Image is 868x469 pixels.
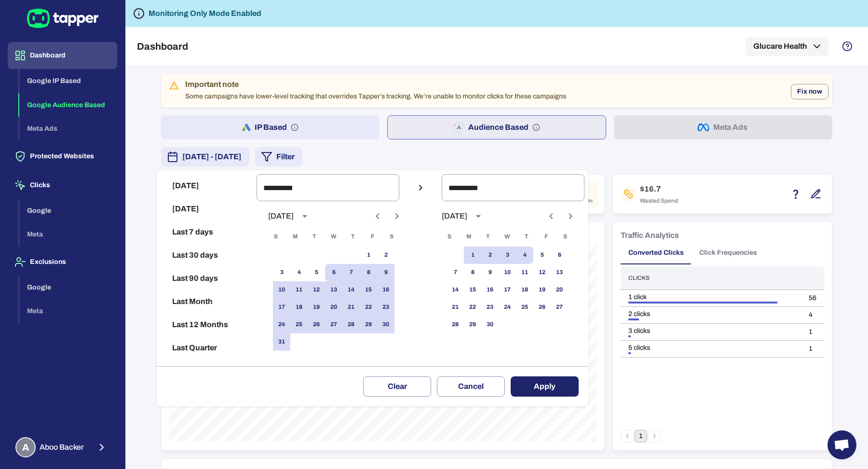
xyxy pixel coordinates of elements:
[447,264,464,281] button: 7
[325,264,342,281] button: 6
[481,299,499,316] button: 23
[363,376,431,397] button: Clear
[447,281,464,299] button: 14
[464,247,481,264] button: 1
[161,313,253,336] button: Last 12 Months
[562,208,579,224] button: Next month
[290,299,308,316] button: 18
[377,247,394,264] button: 2
[161,336,253,359] button: Last Quarter
[344,227,362,247] span: Thursday
[533,299,551,316] button: 26
[297,208,313,224] button: calendar view is open, switch to year view
[470,208,487,224] button: calendar view is open, switch to year view
[369,208,386,224] button: Previous month
[516,247,533,264] button: 4
[161,359,253,383] button: Reset
[290,264,308,281] button: 4
[551,264,568,281] button: 13
[827,430,856,459] a: Open chat
[161,174,253,197] button: [DATE]
[464,299,481,316] button: 22
[364,227,381,247] span: Friday
[441,227,458,247] span: Sunday
[464,281,481,299] button: 15
[342,299,360,316] button: 21
[308,281,325,299] button: 12
[499,299,516,316] button: 24
[499,264,516,281] button: 10
[161,267,253,290] button: Last 90 days
[360,316,377,333] button: 29
[308,316,325,333] button: 26
[516,264,533,281] button: 11
[308,299,325,316] button: 19
[342,316,360,333] button: 28
[551,247,568,264] button: 6
[290,281,308,299] button: 11
[481,281,499,299] button: 16
[273,264,290,281] button: 3
[447,299,464,316] button: 21
[273,299,290,316] button: 17
[377,299,394,316] button: 23
[286,227,304,247] span: Monday
[161,244,253,267] button: Last 30 days
[268,211,294,221] div: [DATE]
[499,227,516,247] span: Wednesday
[290,316,308,333] button: 25
[551,299,568,316] button: 27
[460,227,477,247] span: Monday
[511,376,579,397] button: Apply
[481,247,499,264] button: 2
[481,316,499,333] button: 30
[499,247,516,264] button: 3
[437,376,505,397] button: Cancel
[518,227,535,247] span: Thursday
[306,227,323,247] span: Tuesday
[161,197,253,221] button: [DATE]
[499,281,516,299] button: 17
[383,227,400,247] span: Saturday
[360,299,377,316] button: 22
[273,333,290,351] button: 31
[533,247,551,264] button: 5
[377,316,394,333] button: 30
[479,227,497,247] span: Tuesday
[377,264,394,281] button: 9
[464,264,481,281] button: 8
[308,264,325,281] button: 5
[464,316,481,333] button: 29
[325,299,342,316] button: 20
[537,227,555,247] span: Friday
[360,264,377,281] button: 8
[516,299,533,316] button: 25
[442,211,467,221] div: [DATE]
[325,281,342,299] button: 13
[551,281,568,299] button: 20
[516,281,533,299] button: 18
[360,281,377,299] button: 15
[273,316,290,333] button: 24
[533,281,551,299] button: 19
[533,264,551,281] button: 12
[389,208,405,224] button: Next month
[447,316,464,333] button: 28
[481,264,499,281] button: 9
[273,281,290,299] button: 10
[556,227,574,247] span: Saturday
[325,227,342,247] span: Wednesday
[543,208,559,224] button: Previous month
[325,316,342,333] button: 27
[342,264,360,281] button: 7
[161,221,253,244] button: Last 7 days
[161,290,253,313] button: Last Month
[342,281,360,299] button: 14
[267,227,285,247] span: Sunday
[377,281,394,299] button: 16
[360,247,377,264] button: 1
